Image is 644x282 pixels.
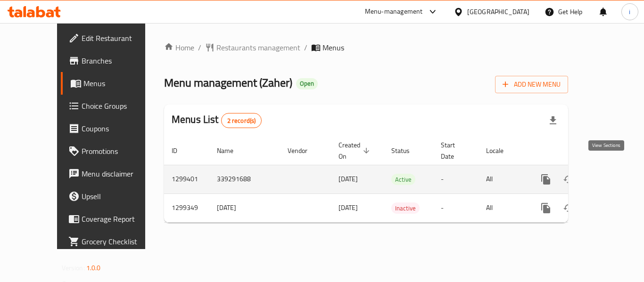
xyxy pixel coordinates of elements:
a: Promotions [61,140,165,162]
span: Version: [62,262,85,274]
td: 339291688 [209,165,280,193]
button: Add New Menu [495,76,568,93]
span: Coverage Report [82,213,157,225]
th: Actions [527,137,633,165]
span: Open [296,80,318,88]
span: [DATE] [339,201,358,214]
a: Grocery Checklist [61,230,165,253]
span: Start Date [441,139,467,162]
td: [DATE] [209,193,280,222]
td: 1299401 [164,165,209,193]
div: Active [391,174,415,185]
span: [DATE] [339,173,358,185]
div: Open [296,78,318,89]
span: Upsell [82,191,157,202]
td: - [433,165,479,193]
span: Menus [322,42,344,53]
span: Branches [82,55,157,66]
span: Locale [486,145,516,156]
a: Edit Restaurant [61,27,165,49]
span: Coupons [82,123,157,134]
span: Add New Menu [503,79,561,90]
span: Active [391,174,415,185]
li: / [304,42,307,53]
a: Upsell [61,185,165,208]
table: enhanced table [164,137,633,223]
span: 2 record(s) [222,116,262,125]
a: Home [164,42,194,53]
button: more [535,168,557,191]
span: Inactive [391,203,420,214]
h2: Menus List [172,113,262,128]
button: Change Status [557,168,580,191]
td: All [479,165,527,193]
div: Total records count [221,113,262,128]
a: Choice Groups [61,95,165,117]
td: All [479,193,527,222]
span: Name [217,145,246,156]
span: ID [172,145,190,156]
div: Menu-management [365,6,423,17]
a: Coverage Report [61,208,165,230]
button: more [535,197,557,219]
span: i [629,7,630,17]
span: Grocery Checklist [82,236,157,247]
span: Menu management ( Zaher ) [164,72,292,93]
span: Status [391,145,422,156]
td: 1299349 [164,193,209,222]
a: Restaurants management [205,42,300,53]
nav: breadcrumb [164,42,568,53]
span: Menu disclaimer [82,168,157,179]
td: - [433,193,479,222]
span: Vendor [288,145,320,156]
a: Menus [61,72,165,95]
div: [GEOGRAPHIC_DATA] [467,7,529,17]
a: Coupons [61,117,165,140]
span: Edit Restaurant [82,32,157,44]
span: Promotions [82,145,157,157]
span: Restaurants management [216,42,300,53]
span: 1.0.0 [86,262,101,274]
div: Export file [542,109,564,132]
span: Menus [83,78,157,89]
span: Choice Groups [82,100,157,112]
a: Branches [61,49,165,72]
span: Created On [339,139,372,162]
li: / [198,42,201,53]
a: Menu disclaimer [61,162,165,185]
